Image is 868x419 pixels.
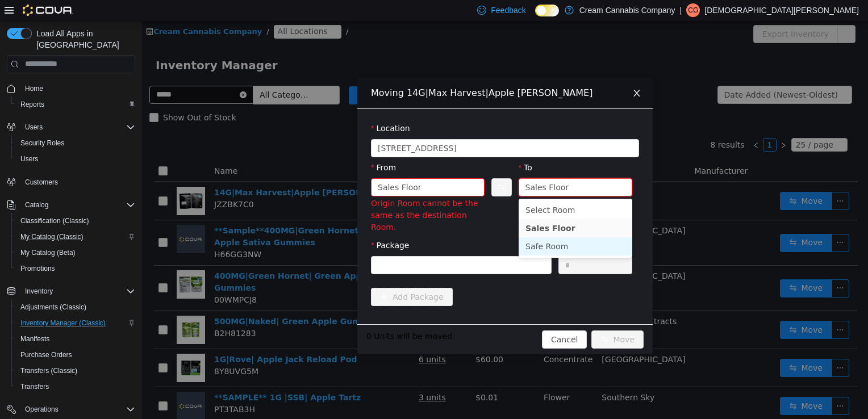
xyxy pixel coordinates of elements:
[20,403,63,416] button: Operations
[16,364,135,378] span: Transfers (Classic)
[20,334,49,343] span: Manifests
[20,81,135,95] span: Home
[377,216,490,234] li: Safe Room
[20,248,76,257] span: My Catalog (Beta)
[16,262,60,275] a: Promotions
[477,163,483,171] i: icon: down
[20,120,135,134] span: Users
[377,177,490,212] div: Destination Room cannot be the same as the origin Room.
[20,303,86,312] span: Adjustments (Classic)
[11,135,140,151] button: Security Roles
[680,3,682,17] p: |
[224,309,313,321] span: 0 Units will be moved.
[11,363,140,379] button: Transfers (Classic)
[20,175,135,189] span: Customers
[20,264,55,273] span: Promotions
[449,309,502,328] button: icon: swapMove
[16,152,135,166] span: Users
[2,283,140,299] button: Inventory
[377,198,490,216] li: Sales Floor
[20,154,38,164] span: Users
[16,98,49,111] a: Reports
[2,174,140,190] button: Customers
[16,152,43,166] a: Users
[20,284,135,298] span: Inventory
[11,213,140,229] button: Classification (Classic)
[535,16,536,17] span: Dark Mode
[32,28,135,51] span: Load All Apps in [GEOGRAPHIC_DATA]
[329,163,336,171] i: icon: down
[16,332,54,346] a: Manifests
[16,380,53,393] a: Transfers
[11,347,140,363] button: Purchase Orders
[16,214,94,228] a: Classification (Classic)
[11,379,140,395] button: Transfers
[11,229,140,245] button: My Catalog (Classic)
[16,262,135,275] span: Promotions
[20,319,106,328] span: Inventory Manager (Classic)
[16,246,135,259] span: My Catalog (Beta)
[704,3,859,17] p: [DEMOGRAPHIC_DATA][PERSON_NAME]
[16,98,135,111] span: Reports
[16,136,135,150] span: Security Roles
[686,3,700,17] div: Christian Gallagher
[229,220,267,229] label: Package
[688,3,698,17] span: CG
[16,348,77,362] a: Purchase Orders
[377,142,390,151] label: To
[20,366,77,375] span: Transfers (Classic)
[16,214,135,228] span: Classification (Classic)
[16,380,135,393] span: Transfers
[377,180,490,198] li: Select Room
[400,309,445,328] button: Cancel
[483,124,490,132] i: icon: down
[20,216,89,225] span: Classification (Classic)
[236,158,279,175] div: Sales Floor
[20,175,62,189] a: Customers
[396,241,403,249] i: icon: down
[16,316,135,330] span: Inventory Manager (Classic)
[20,232,84,241] span: My Catalog (Classic)
[16,230,88,244] a: My Catalog (Classic)
[16,300,91,314] a: Adjustments (Classic)
[20,139,64,148] span: Security Roles
[490,68,499,77] i: icon: close
[16,316,110,330] a: Inventory Manager (Classic)
[11,315,140,331] button: Inventory Manager (Classic)
[236,119,315,136] span: 4205 Highway 80 East
[20,284,57,298] button: Inventory
[20,120,47,134] button: Users
[16,300,135,314] span: Adjustments (Classic)
[16,332,135,346] span: Manifests
[229,66,497,78] div: Moving 14G|Max Harvest|Apple [PERSON_NAME]
[2,80,140,97] button: Home
[25,123,43,132] span: Users
[11,331,140,347] button: Manifests
[11,299,140,315] button: Adjustments (Classic)
[20,82,48,95] a: Home
[491,5,525,16] span: Feedback
[229,142,254,151] label: From
[11,151,140,167] button: Users
[2,119,140,135] button: Users
[16,348,135,362] span: Purchase Orders
[25,405,59,414] span: Operations
[229,103,268,112] label: Location
[16,246,80,259] a: My Catalog (Beta)
[229,177,343,212] div: Origin Room cannot be the same as the destination Room.
[20,100,44,109] span: Reports
[479,57,511,89] button: Close
[25,200,48,209] span: Catalog
[25,287,53,296] span: Inventory
[25,178,58,187] span: Customers
[20,403,135,416] span: Operations
[16,364,82,378] a: Transfers (Classic)
[25,84,43,93] span: Home
[2,197,140,213] button: Catalog
[20,198,53,212] button: Catalog
[579,3,675,17] p: Cream Cannabis Company
[11,97,140,112] button: Reports
[20,382,49,391] span: Transfers
[20,198,135,212] span: Catalog
[16,136,69,150] a: Security Roles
